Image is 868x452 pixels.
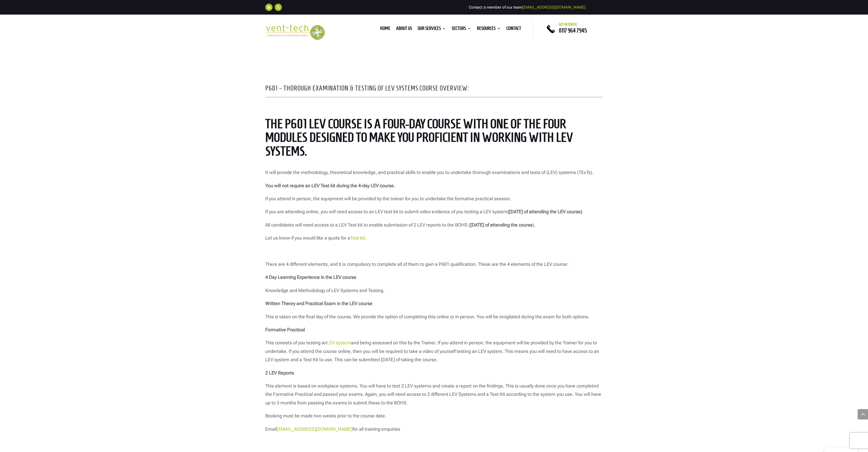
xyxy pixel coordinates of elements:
span: The P601 LEV course is a four-day course with one of the four modules designed to make you profic... [265,117,573,158]
h2: P601 – Thorough Examination & Testing of LEV Systems Course Overview: [265,85,603,94]
strong: Formative Practical [265,327,305,332]
a: [EMAIL_ADDRESS][DOMAIN_NAME] [522,5,586,10]
p: All candidates will need access to a LEV Test kit to enable submission of 2 LEV reports to the BO... [265,221,603,234]
a: Resources [477,27,501,32]
span: Email [265,426,277,432]
a: [EMAIL_ADDRESS][DOMAIN_NAME] [277,426,352,432]
p: There are 4 different elements, and it is compulsory to complete all of them to gain a P601 quali... [265,260,603,273]
a: About us [396,27,412,32]
p: Booking must be made two weeks prior to the course date. [265,412,603,425]
p: Knowledge and Methodology of LEV Systems and Testing. [265,286,603,299]
img: 2023-09-27T08_35_16.549ZVENT-TECH---Clear-background [265,24,325,40]
a: Sectors [452,27,471,32]
strong: [DATE] of attending the course [470,222,533,228]
strong: 2 LEV Reports [265,370,294,376]
p: This element is based on workplace systems. You will have to test 2 LEV systems and create a repo... [265,382,603,412]
span: for all training enquiries [352,426,400,432]
span: Get in touch [559,22,577,27]
a: Test kit [350,235,365,241]
strong: Written Theory and Practical Exam in the LEV course [265,301,372,306]
strong: 4 Day Learning Experience in the LEV course [265,274,356,280]
a: LEV system [327,340,351,345]
a: Our Services [418,27,446,32]
strong: You will not require an LEV Test kit during the 4-day LEV course. [265,183,395,188]
a: Follow on LinkedIn [265,4,273,11]
p: This consists of you testing an and being assessed on this by the Trainer. If you attend in perso... [265,339,603,369]
p: This is taken on the final day of the course. We provide the option of completing this online or ... [265,313,603,326]
a: Home [380,27,390,32]
a: 0117 964 7945 [559,27,587,34]
p: If you attend in person, the equipment will be provided by the trainer for you to undertake the f... [265,195,603,208]
span: Contact a member of our team [469,5,586,10]
p: Let us know if you would like a quote for a . [265,234,603,247]
p: It will provide the methodology, theoretical knowledge, and practical skills to enable you to und... [265,168,603,181]
a: Contact [506,27,521,32]
p: If you are attending online, you will need access to an LEV test kit to submit video evidence of ... [265,208,603,221]
a: Follow on X [275,4,282,11]
strong: ([DATE] of attending the LEV course) [507,209,582,214]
